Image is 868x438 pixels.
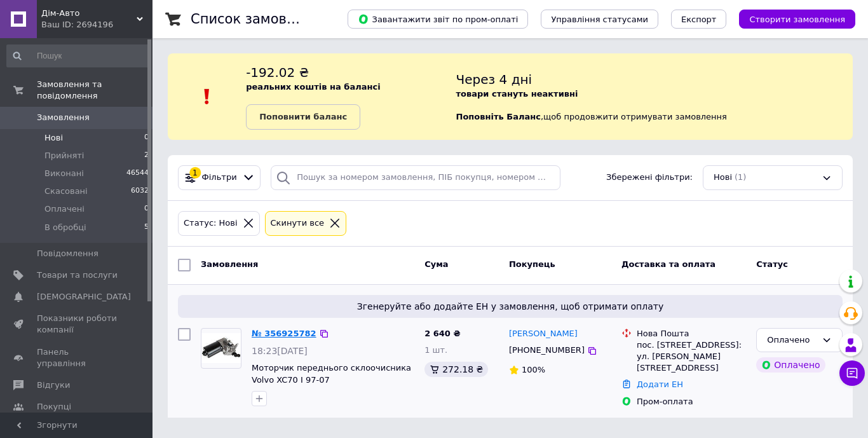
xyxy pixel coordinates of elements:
span: Замовлення [201,259,258,269]
span: Скасовані [44,186,88,197]
span: [PHONE_NUMBER] [509,345,585,355]
span: Товари та послуги [37,270,118,281]
span: Панель управління [37,346,118,369]
a: Фото товару [201,328,241,369]
span: Покупець [509,259,555,269]
b: товари стануть неактивні [456,89,578,99]
span: 5 [144,222,149,233]
div: Оплачено [767,334,817,347]
span: Показники роботи компанії [37,313,118,336]
button: Створити замовлення [739,10,855,29]
div: Статус: Нові [181,217,240,230]
span: Нові [714,172,732,184]
span: [DEMOGRAPHIC_DATA] [37,291,131,303]
input: Пошук за номером замовлення, ПІБ покупця, номером телефону, Email, номером накладної [271,165,560,190]
span: 46544 [126,168,149,179]
span: (1) [735,172,746,182]
span: Створити замовлення [749,15,845,24]
div: , щоб продовжити отримувати замовлення [456,64,853,130]
a: Додати ЕН [637,380,683,389]
span: Відгуки [37,380,70,391]
h1: Список замовлень [191,11,320,27]
a: № 356925782 [252,329,316,338]
span: Замовлення та повідомлення [37,79,153,102]
span: 2 640 ₴ [424,329,460,338]
input: Пошук [6,44,150,67]
span: Замовлення [37,112,90,123]
span: 0 [144,203,149,215]
span: -192.02 ₴ [246,65,309,80]
div: 272.18 ₴ [424,362,488,377]
span: Дім-Авто [41,8,137,19]
span: Покупці [37,401,71,413]
span: Cума [424,259,448,269]
span: Збережені фільтри: [606,172,693,184]
a: Поповнити баланс [246,104,360,130]
button: Управління статусами [541,10,658,29]
span: Управління статусами [551,15,648,24]
span: Завантажити звіт по пром-оплаті [358,13,518,25]
span: 1 шт. [424,345,447,355]
span: Експорт [681,15,717,24]
a: Створити замовлення [726,14,855,24]
span: Нові [44,132,63,144]
b: реальних коштів на балансі [246,82,381,92]
span: Згенеруйте або додайте ЕН у замовлення, щоб отримати оплату [183,300,837,313]
span: В обробці [44,222,86,233]
div: пос. [STREET_ADDRESS]: ул. [PERSON_NAME][STREET_ADDRESS] [637,339,746,374]
span: Повідомлення [37,248,98,259]
a: [PERSON_NAME] [509,328,578,340]
span: Фільтри [202,172,237,184]
span: 2 [144,150,149,161]
a: Моторчик переднього склоочисника Volvo XC70 I 97-07 [252,363,411,385]
div: 1 [189,167,201,179]
div: Ваш ID: 2694196 [41,19,153,31]
span: 100% [522,365,545,374]
span: 18:23[DATE] [252,346,308,356]
div: Нова Пошта [637,328,746,339]
span: Через 4 дні [456,72,532,87]
b: Поповнити баланс [259,112,347,121]
span: 6032 [131,186,149,197]
div: Cкинути все [268,217,327,230]
span: Оплачені [44,203,85,215]
span: Статус [756,259,788,269]
span: Прийняті [44,150,84,161]
span: 0 [144,132,149,144]
span: Виконані [44,168,84,179]
img: Фото товару [201,333,241,363]
img: :exclamation: [198,87,217,106]
button: Завантажити звіт по пром-оплаті [348,10,528,29]
span: Доставка та оплата [621,259,715,269]
div: Пром-оплата [637,396,746,407]
button: Чат з покупцем [839,360,865,386]
div: Оплачено [756,357,825,373]
b: Поповніть Баланс [456,112,541,121]
button: Експорт [671,10,727,29]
